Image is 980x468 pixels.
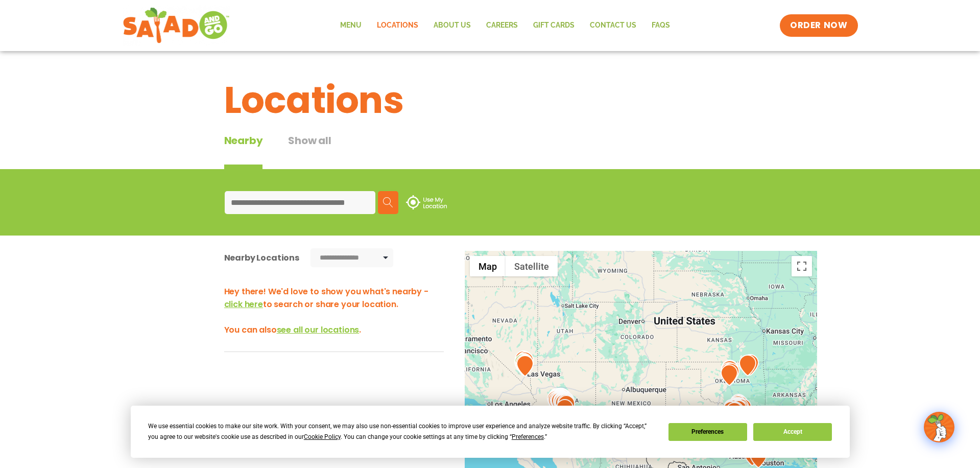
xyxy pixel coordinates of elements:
[224,251,299,264] div: Nearby Locations
[123,5,230,46] img: new-SAG-logo-768×292
[479,14,525,37] a: Careers
[406,195,447,209] img: use-location.svg
[369,14,426,37] a: Locations
[512,433,544,440] span: Preferences
[224,73,756,128] h1: Locations
[470,256,506,276] button: Show street map
[644,14,678,37] a: FAQs
[332,14,369,37] a: Menu
[668,423,747,441] button: Preferences
[277,324,360,336] span: see all our locations
[790,19,847,32] span: ORDER NOW
[288,133,331,169] button: Show all
[925,413,953,441] img: wpChatIcon
[131,406,850,458] div: Cookie Consent Prompt
[582,14,644,37] a: Contact Us
[525,14,582,37] a: GIFT CARDS
[506,256,558,276] button: Show satellite imagery
[224,133,357,169] div: Tabbed content
[780,14,857,37] a: ORDER NOW
[304,433,341,440] span: Cookie Policy
[753,423,832,441] button: Accept
[224,298,263,310] span: click here
[426,14,479,37] a: About Us
[332,14,678,37] nav: Menu
[224,133,263,169] div: Nearby
[383,197,393,207] img: search.svg
[148,421,656,442] div: We use essential cookies to make our site work. With your consent, we may also use non-essential ...
[792,256,812,276] button: Toggle fullscreen view
[224,285,444,336] h3: Hey there! We'd love to show you what's nearby - to search or share your location. You can also .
